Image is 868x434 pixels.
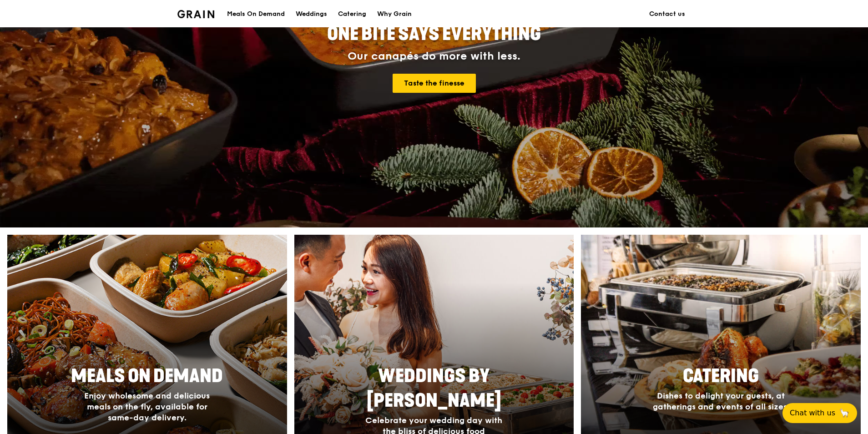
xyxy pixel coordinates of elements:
div: Our canapés do more with less. [270,50,598,63]
span: Weddings by [PERSON_NAME] [367,365,501,412]
div: Meals On Demand [227,0,285,28]
span: Meals On Demand [71,365,223,387]
div: Why Grain [377,0,412,28]
span: Dishes to delight your guests, at gatherings and events of all sizes. [653,391,789,412]
div: Weddings [296,0,327,28]
span: Enjoy wholesome and delicious meals on the fly, available for same-day delivery. [84,391,210,423]
a: Weddings [290,0,333,28]
span: ONE BITE SAYS EVERYTHING [327,23,541,45]
a: Taste the finesse [393,74,476,93]
div: Catering [338,0,366,28]
span: Chat with us [790,408,835,419]
button: Chat with us🦙 [782,403,857,423]
a: Catering [333,0,372,28]
a: Why Grain [372,0,417,28]
span: 🦙 [839,408,850,419]
a: Contact us [644,0,691,28]
img: Grain [177,10,214,18]
span: Catering [683,365,759,387]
